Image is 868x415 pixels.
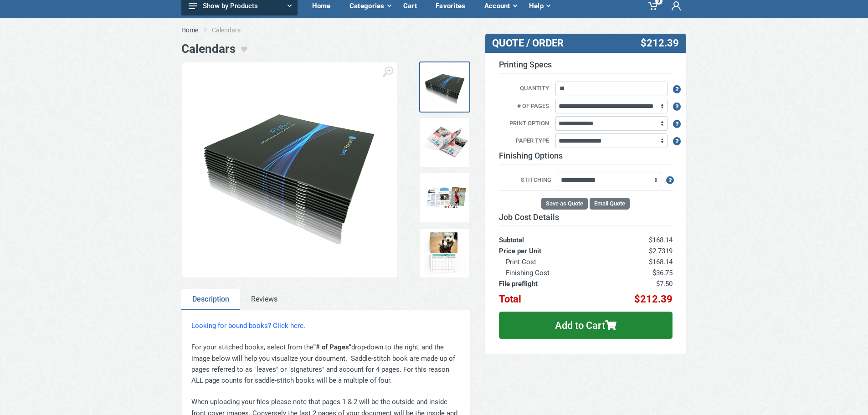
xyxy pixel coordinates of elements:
[181,42,236,56] h1: Calendars
[492,37,612,49] h3: QUOTE / ORDER
[181,289,240,310] a: Description
[652,269,673,277] span: $36.75
[419,172,470,223] a: Samples
[492,102,554,112] label: # of Pages
[422,64,467,110] img: Saddlestich Book
[240,289,288,310] a: Reviews
[499,312,673,339] button: Add to Cart
[212,26,254,35] li: Calendars
[641,37,679,49] span: $212.39
[499,60,673,74] h3: Printing Specs
[419,61,470,113] a: Saddlestich Book
[181,26,687,35] nav: breadcrumb
[422,175,467,220] img: Samples
[499,289,598,305] th: Total
[649,258,673,266] span: $168.14
[422,120,467,165] img: Open Spreads
[499,175,556,185] label: Stitching
[492,84,554,94] label: Quantity
[634,293,673,305] span: $212.39
[492,119,554,129] label: Print Option
[191,322,305,330] a: Looking for bound books? Click here.
[499,278,598,289] th: File preflight
[191,96,388,244] img: Saddlestich Book
[313,343,351,351] strong: "# of Pages"
[499,267,598,278] th: Finishing Cost
[590,198,630,210] button: Email Quote
[492,136,554,146] label: Paper Type
[499,256,598,267] th: Print Cost
[649,247,673,255] span: $2.7319
[499,151,673,165] h3: Finishing Options
[649,236,673,244] span: $168.14
[191,342,461,386] p: For your stitched books, select from the drop-down to the right, and the image below will help yo...
[181,26,198,35] a: Home
[422,231,467,276] img: Calendar
[499,226,598,246] th: Subtotal
[499,246,598,256] th: Price per Unit
[419,228,470,279] a: Calendar
[499,212,673,222] h3: Job Cost Details
[541,198,588,210] button: Save as Quote
[656,280,673,288] span: $7.50
[419,117,470,168] a: Open Spreads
